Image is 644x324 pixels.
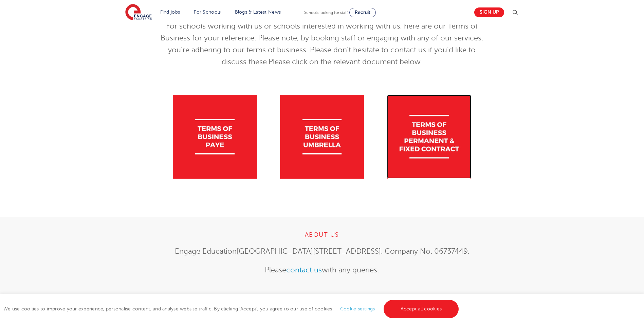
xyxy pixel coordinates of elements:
[286,266,322,274] a: contact us
[160,10,180,15] a: Find jobs
[3,306,460,311] span: We use cookies to improve your experience, personalise content, and analyse website traffic. By c...
[125,4,152,21] img: Engage Education
[155,264,489,276] p: Please with any queries.
[304,10,348,15] span: Schools looking for staff
[384,300,459,318] a: Accept all cookies
[155,231,489,239] h4: ABOUT US
[155,246,489,257] p: Engage Education[GEOGRAPHIC_DATA][STREET_ADDRESS]. Company No. 06737449.
[474,7,504,17] a: Sign up
[340,306,375,311] a: Cookie settings
[235,10,281,15] a: Blogs & Latest News
[355,10,370,15] span: Recruit
[349,8,376,17] a: Recruit
[194,10,221,15] a: For Schools
[168,34,483,66] span: y booking staff or engaging with any of our services, you’re adhering to our terms of business. P...
[155,20,489,68] p: For schools working with us or schools interested in working with us, here are our Terms of Busin...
